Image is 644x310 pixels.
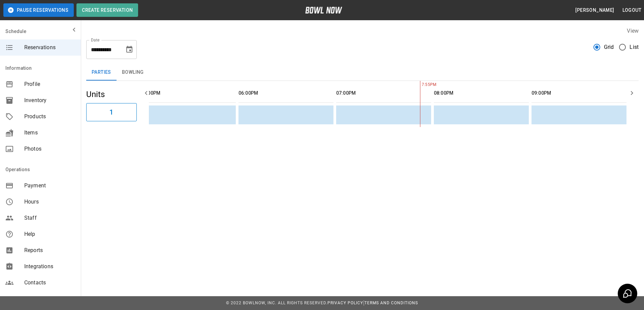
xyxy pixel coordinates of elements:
[24,214,75,222] span: Staff
[24,262,75,271] span: Integrations
[86,103,137,121] button: 1
[573,4,617,17] button: [PERSON_NAME]
[24,230,75,238] span: Help
[117,64,149,81] button: Bowling
[627,28,639,34] label: View
[24,246,75,254] span: Reports
[3,3,74,17] button: Pause Reservations
[238,84,333,103] th: 06:00PM
[226,301,327,305] span: © 2022 BowlNow, Inc. All Rights Reserved.
[123,43,136,56] button: Choose date, selected date is Sep 3, 2025
[76,3,138,17] button: Create Reservation
[420,82,422,88] span: 7:55PM
[604,43,614,51] span: Grid
[86,64,117,81] button: Parties
[364,301,418,305] a: Terms and Conditions
[135,81,629,127] table: sticky table
[24,96,75,104] span: Inventory
[24,182,75,190] span: Payment
[305,7,342,13] img: logo
[336,84,431,103] th: 07:00PM
[24,145,75,153] span: Photos
[434,84,529,103] th: 08:00PM
[630,43,639,51] span: List
[620,4,644,17] button: Logout
[24,43,75,52] span: Reservations
[24,279,75,287] span: Contacts
[24,198,75,206] span: Hours
[109,107,113,118] h6: 1
[532,84,626,103] th: 09:00PM
[24,113,75,121] span: Products
[86,64,639,81] div: inventory tabs
[327,301,363,305] a: Privacy Policy
[86,89,137,100] h5: Units
[24,80,75,88] span: Profile
[24,129,75,137] span: Items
